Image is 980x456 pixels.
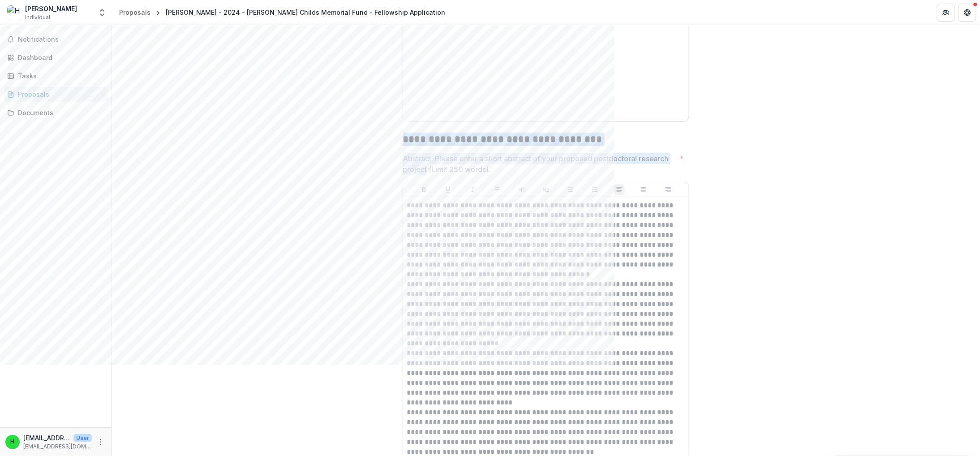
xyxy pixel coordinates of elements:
a: Proposals [116,6,154,19]
img: Hansol Lim [7,5,21,20]
div: [PERSON_NAME] - 2024 - [PERSON_NAME] Childs Memorial Fund - Fellowship Application [166,8,445,17]
button: Align Left [614,184,625,195]
button: Strike [492,184,503,195]
div: Tasks [18,71,101,81]
button: Open entity switcher [96,4,108,22]
a: Proposals [4,87,108,102]
button: Partners [937,4,955,22]
span: Notifications [18,36,104,43]
nav: breadcrumb [116,6,449,19]
div: Documents [18,108,101,117]
div: [PERSON_NAME] [25,4,77,13]
button: Align Center [638,184,649,195]
button: Underline [443,184,454,195]
a: Dashboard [4,50,108,65]
div: hsollim@stanford.edu [11,439,15,445]
button: Heading 2 [541,184,551,195]
p: [EMAIL_ADDRESS][DOMAIN_NAME] [23,443,92,451]
button: Bold [419,184,430,195]
button: More [95,437,106,447]
a: Documents [4,105,108,120]
div: Proposals [119,8,150,17]
p: User [73,434,92,442]
p: Abstract: Please enter a short abstract of your proposed postdoctoral research project (Limit 250... [403,153,676,175]
button: Align Right [663,184,674,195]
span: Individual [25,13,50,22]
button: Notifications [4,32,108,47]
button: Heading 1 [516,184,527,195]
div: Dashboard [18,53,101,62]
a: Tasks [4,69,108,83]
button: Ordered List [589,184,600,195]
button: Italicize [468,184,478,195]
button: Bullet List [565,184,576,195]
p: [EMAIL_ADDRESS][DOMAIN_NAME] [23,433,70,443]
div: Proposals [18,90,101,99]
button: Get Help [959,4,976,22]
